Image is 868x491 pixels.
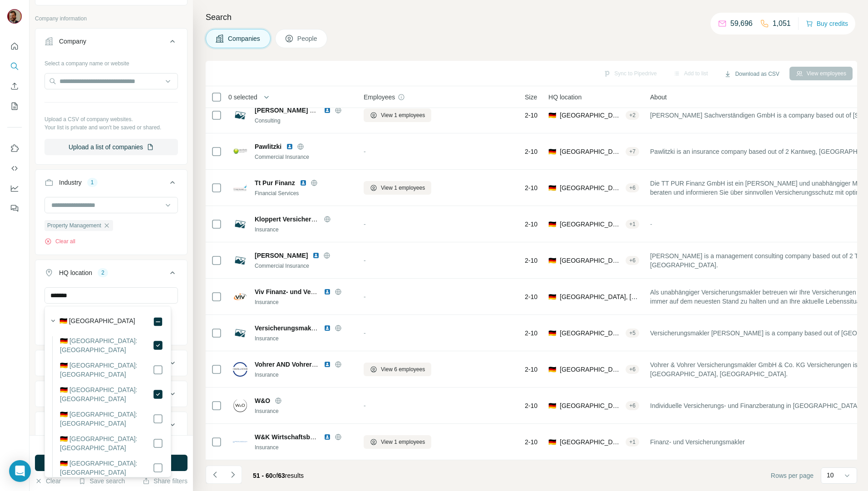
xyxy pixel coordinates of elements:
[381,184,425,192] span: View 1 employees
[233,398,247,413] img: Logo of W&O
[47,221,101,230] span: Property Management
[255,251,308,260] span: [PERSON_NAME]
[206,466,224,484] button: Navigate to previous page
[35,352,187,374] button: Annual revenue ($)
[233,441,247,443] img: Logo of W&K Wirtschaftsberatung
[626,147,639,156] div: + 7
[7,180,22,196] button: Dashboard
[60,434,153,452] label: 🇩🇪 [GEOGRAPHIC_DATA]: [GEOGRAPHIC_DATA]
[364,329,366,337] span: -
[44,139,178,155] button: Upload a list of companies
[35,383,187,405] button: Employees (size)
[525,365,538,374] span: 2-10
[718,67,785,81] button: Download as CSV
[7,58,22,74] button: Search
[233,108,247,123] img: Logo of Werner Möck Sachverständigen
[827,471,834,480] p: 10
[7,140,22,157] button: Use Surfe on LinkedIn
[548,401,556,410] span: 🇩🇪
[7,200,22,216] button: Feedback
[206,11,857,24] h4: Search
[364,435,431,449] button: View 1 employees
[324,324,331,332] img: LinkedIn logo
[626,256,639,265] div: + 6
[278,472,285,479] span: 63
[143,476,187,486] button: Share filters
[255,371,353,379] div: Insurance
[548,256,556,265] span: 🇩🇪
[255,288,368,295] span: Viv Finanz- und Versicherungsmakler
[79,476,125,486] button: Save search
[650,437,745,447] span: Finanz- und Versicherungsmakler
[560,256,622,265] span: [GEOGRAPHIC_DATA], [GEOGRAPHIC_DATA]
[255,178,295,187] span: Tt Pur Finanz
[255,262,353,270] div: Commercial Insurance
[626,111,639,119] div: + 2
[548,93,582,102] span: HQ location
[626,184,639,192] div: + 6
[255,153,353,161] div: Commercial Insurance
[253,472,304,479] span: results
[324,361,331,368] img: LinkedIn logo
[35,455,187,471] button: Run search
[87,178,98,187] div: 1
[548,183,556,192] span: 🇩🇪
[7,9,22,24] img: Avatar
[9,460,31,482] div: Open Intercom Messenger
[364,108,431,122] button: View 1 employees
[255,361,439,368] span: Vohrer AND Vohrer Versicherungsmakler KG Versicherungen
[730,18,753,29] p: 59,696
[35,30,187,56] button: Company
[59,316,135,327] label: 🇩🇪 [GEOGRAPHIC_DATA]
[806,17,848,30] button: Buy credits
[364,363,431,376] button: View 6 employees
[312,252,320,259] img: LinkedIn logo
[7,98,22,114] button: My lists
[35,172,187,197] button: Industry1
[44,56,178,68] div: Select a company name or website
[59,178,82,187] div: Industry
[44,115,178,123] p: Upload a CSV of company websites.
[548,329,556,338] span: 🇩🇪
[364,148,366,155] span: -
[60,410,153,428] label: 🇩🇪 [GEOGRAPHIC_DATA]: [GEOGRAPHIC_DATA]
[626,220,639,228] div: + 1
[59,268,92,277] div: HQ location
[626,365,639,373] div: + 6
[255,334,353,343] div: Insurance
[560,183,622,192] span: [GEOGRAPHIC_DATA], [GEOGRAPHIC_DATA]
[255,142,281,151] span: Pawlitzki
[297,34,318,43] span: People
[44,237,75,245] button: Clear all
[7,38,22,54] button: Quick start
[525,292,538,301] span: 2-10
[650,221,652,228] span: -
[364,93,395,102] span: Employees
[626,438,639,446] div: + 1
[255,433,333,441] span: W&K Wirtschaftsberatung
[548,147,556,156] span: 🇩🇪
[233,181,247,195] img: Logo of Tt Pur Finanz
[560,292,639,301] span: [GEOGRAPHIC_DATA], [GEOGRAPHIC_DATA]
[626,402,639,410] div: + 6
[560,401,622,410] span: [GEOGRAPHIC_DATA], [GEOGRAPHIC_DATA]
[255,396,270,405] span: W&O
[224,466,242,484] button: Navigate to next page
[300,179,307,187] img: LinkedIn logo
[44,123,178,132] p: Your list is private and won't be saved or shared.
[364,221,366,228] span: -
[60,459,153,477] label: 🇩🇪 [GEOGRAPHIC_DATA]: [GEOGRAPHIC_DATA]
[548,292,556,301] span: 🇩🇪
[324,433,331,441] img: LinkedIn logo
[525,256,538,265] span: 2-10
[381,365,425,373] span: View 6 employees
[364,257,366,264] span: -
[525,183,538,192] span: 2-10
[525,220,538,229] span: 2-10
[35,15,187,23] p: Company information
[525,329,538,338] span: 2-10
[381,111,425,119] span: View 1 employees
[560,437,622,447] span: [GEOGRAPHIC_DATA], [GEOGRAPHIC_DATA]
[650,93,667,102] span: About
[35,262,187,287] button: HQ location2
